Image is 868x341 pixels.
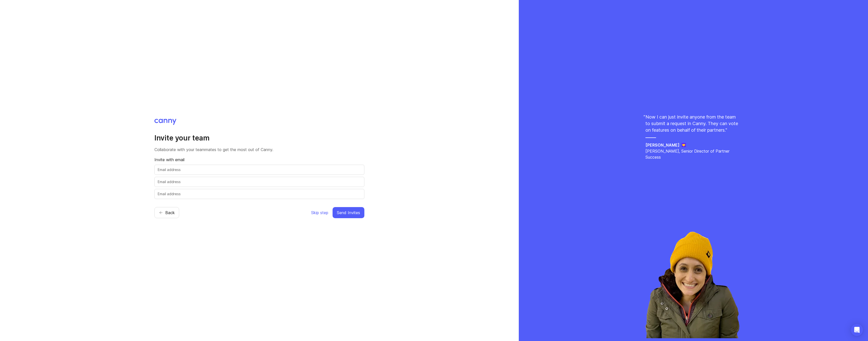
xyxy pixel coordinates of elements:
[645,142,680,148] h5: [PERSON_NAME]
[311,207,329,218] button: Skip step
[645,114,741,133] p: Now I can just invite anyone from the team to submit a request in Canny. They can vote on feature...
[154,157,364,163] p: Invite with email
[682,143,686,147] img: Jane logo
[158,179,361,185] input: Email address
[154,207,179,218] button: Back
[158,167,361,173] input: Email address
[311,210,328,216] span: Skip step
[165,210,175,216] span: Back
[642,227,745,338] img: rachel-ec36006e32d921eccbc7237da87631ad.webp
[158,191,361,197] input: Email address
[333,207,364,218] button: Send Invites
[851,324,863,336] div: Open Intercom Messenger
[154,133,364,143] h2: Invite your team
[337,210,360,216] span: Send Invites
[154,147,364,153] p: Collaborate with your teammates to get the most out of Canny.
[154,119,176,125] img: Canny logo
[645,148,741,160] p: [PERSON_NAME], Senior Director of Partner Success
